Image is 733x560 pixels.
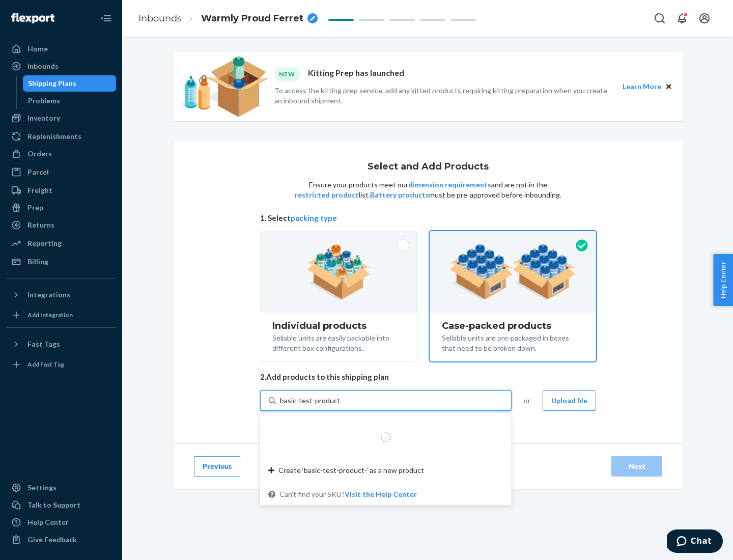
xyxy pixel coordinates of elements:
button: Integrations [6,287,116,303]
div: Give Feedback [27,535,77,545]
button: Open notifications [672,8,692,29]
button: Learn More [623,81,661,92]
a: Home [6,41,116,57]
button: Give Feedback [6,531,116,548]
div: Prep [27,203,43,213]
a: Freight [6,182,116,199]
div: Settings [27,483,57,493]
div: Inbounds [27,61,59,71]
div: Orders [27,149,52,159]
button: Next [611,456,662,477]
div: Talk to Support [27,500,80,510]
div: Next [620,461,654,471]
a: Orders [6,146,116,162]
button: Fast Tags [6,336,116,352]
ol: breadcrumbs [130,4,326,34]
p: To access the kitting prep service, add any kitted products requiring kitting preparation when yo... [274,86,613,106]
span: Can't find your SKU? [279,489,417,499]
a: Shipping Plans [23,75,117,92]
button: Upload file [543,390,596,411]
button: Help Center [713,254,733,306]
a: Returns [6,217,116,233]
div: Reporting [27,238,62,248]
a: Add Integration [6,307,116,323]
span: Create ‘basic-test-product-’ as a new product [278,465,424,475]
div: Fast Tags [27,339,60,349]
a: Reporting [6,235,116,251]
button: Open account menu [694,8,715,29]
div: Individual products [272,321,405,331]
button: packing type [291,213,337,223]
a: Add Fast Tag [6,356,116,373]
div: Add Fast Tag [27,360,64,369]
div: Parcel [27,167,49,177]
div: Add Integration [27,311,73,319]
button: Talk to Support [6,497,116,513]
div: Shipping Plans [28,78,76,89]
span: Warmly Proud Ferret [201,12,303,25]
img: case-pack.59cecea509d18c883b923b81aeac6d0b.png [449,244,576,300]
div: Help Center [27,517,69,527]
a: Replenishments [6,128,116,145]
div: Sellable units are easily packable into different box configurations. [272,331,405,353]
a: Inbounds [138,13,182,24]
div: Case-packed products [442,321,584,331]
a: Prep [6,200,116,216]
button: Close Navigation [96,8,116,29]
iframe: Opens a widget where you can chat to one of our agents [667,529,723,555]
h1: Select and Add Products [368,162,489,172]
a: Problems [23,93,117,109]
span: 2. Add products to this shipping plan [260,372,596,382]
div: Replenishments [27,131,81,142]
button: Previous [194,456,240,477]
div: Sellable units are pre-packaged in boxes that need to be broken down. [442,331,584,353]
img: Flexport logo [11,13,54,23]
button: Create ‘basic-test-product-’ as a new productCan't find your SKU? [345,489,417,499]
a: Inbounds [6,58,116,74]
div: NEW [274,67,300,81]
div: Integrations [27,290,70,300]
img: individual-pack.facf35554cb0f1810c75b2bd6df2d64e.png [307,244,371,300]
button: Close [663,81,674,92]
div: Inventory [27,113,60,123]
button: Open Search Box [650,8,670,29]
p: Ensure your products meet our and are not in the list. must be pre-approved before inbounding. [294,180,562,200]
a: Settings [6,480,116,496]
a: Inventory [6,110,116,126]
div: Problems [28,96,60,106]
button: restricted product [295,190,359,200]
span: or [524,396,530,406]
div: Home [27,44,48,54]
div: Billing [27,257,48,267]
div: Freight [27,185,52,195]
a: Parcel [6,164,116,180]
p: Kitting Prep has launched [308,67,404,81]
span: 1. Select [260,213,596,223]
a: Billing [6,254,116,270]
button: dimension requirements [408,180,491,190]
input: Create ‘basic-test-product-’ as a new productCan't find your SKU?Visit the Help Center [280,396,341,406]
button: Battery products [370,190,429,200]
a: Help Center [6,514,116,530]
div: Returns [27,220,54,230]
